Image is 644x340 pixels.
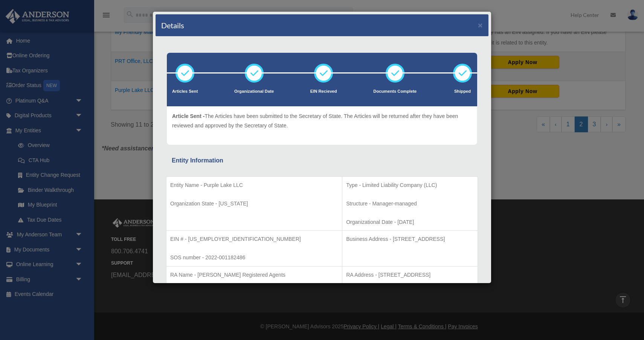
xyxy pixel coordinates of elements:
[170,270,338,280] p: RA Name - [PERSON_NAME] Registered Agents
[346,181,474,190] p: Type - Limited Liability Company (LLC)
[172,112,472,130] p: The Articles have been submitted to the Secretary of State. The Articles will be returned after t...
[170,253,338,262] p: SOS number - 2022-001182486
[234,88,274,95] p: Organizational Date
[310,88,337,95] p: EIN Recieved
[170,199,338,208] p: Organization State - [US_STATE]
[478,21,483,29] button: ×
[161,20,184,31] h4: Details
[170,234,338,244] p: EIN # - [US_EMPLOYER_IDENTIFICATION_NUMBER]
[172,88,198,95] p: Articles Sent
[453,88,472,95] p: Shipped
[170,181,338,190] p: Entity Name - Purple Lake LLC
[346,270,474,280] p: RA Address - [STREET_ADDRESS]
[346,234,474,244] p: Business Address - [STREET_ADDRESS]
[172,113,204,119] span: Article Sent -
[172,155,472,166] div: Entity Information
[373,88,417,95] p: Documents Complete
[346,199,474,208] p: Structure - Manager-managed
[346,217,474,227] p: Organizational Date - [DATE]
